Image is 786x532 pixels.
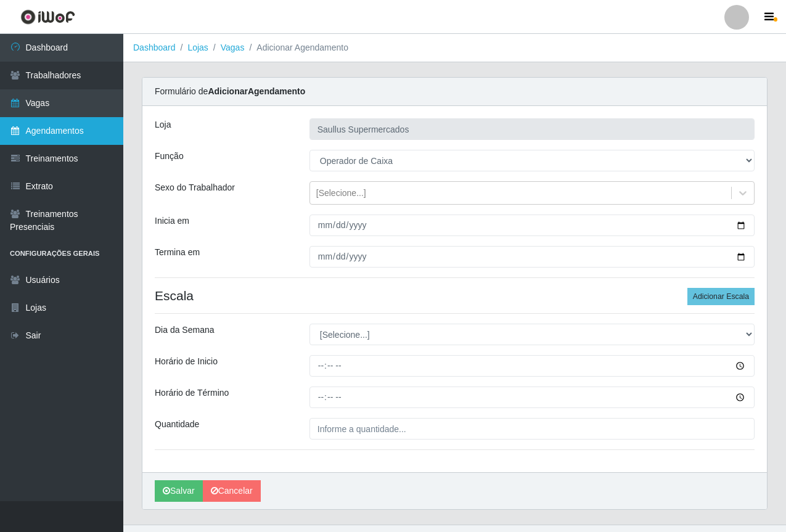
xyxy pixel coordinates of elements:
nav: breadcrumb [123,34,786,62]
img: CoreUI Logo [20,9,75,25]
li: Adicionar Agendamento [244,41,348,54]
input: Informe a quantidade... [309,418,755,440]
label: Função [155,150,184,163]
input: 00/00/0000 [309,246,755,268]
label: Horário de Término [155,387,229,399]
strong: Adicionar Agendamento [208,86,305,96]
label: Inicia em [155,215,189,227]
input: 00/00/0000 [309,215,755,236]
div: Formulário de [142,78,767,106]
input: 00:00 [309,387,755,408]
a: Dashboard [133,43,176,52]
label: Loja [155,118,171,131]
label: Sexo do Trabalhador [155,181,235,194]
button: Salvar [155,480,203,502]
a: Cancelar [203,480,261,502]
a: Lojas [187,43,208,52]
div: [Selecione...] [316,187,366,200]
label: Horário de Inicio [155,355,218,368]
button: Adicionar Escala [687,288,755,305]
label: Termina em [155,246,200,259]
label: Dia da Semana [155,324,215,337]
h4: Escala [155,288,755,303]
input: 00:00 [309,355,755,377]
a: Vagas [221,43,245,52]
label: Quantidade [155,418,199,431]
